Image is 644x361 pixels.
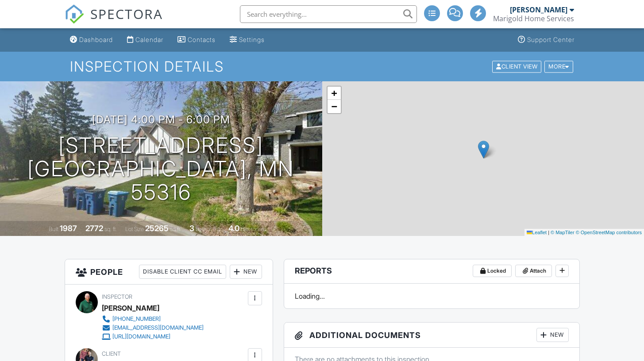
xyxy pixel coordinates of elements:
a: © OpenStreetMap contributors [576,230,642,235]
div: 25265 [145,224,169,233]
div: [PHONE_NUMBER] [112,315,161,323]
a: SPECTORA [65,12,163,30]
div: Disable Client CC Email [139,265,226,279]
a: [EMAIL_ADDRESS][DOMAIN_NAME] [102,323,204,332]
div: More [544,61,573,72]
a: Calendar [123,32,167,48]
h3: People [65,259,273,285]
div: Marigold Home Services [493,14,574,23]
div: Contacts [188,36,216,43]
div: [URL][DOMAIN_NAME] [112,333,170,340]
div: Client View [492,61,541,72]
a: [PHONE_NUMBER] [102,315,204,323]
img: Marker [478,141,489,159]
div: Dashboard [79,36,113,43]
div: Settings [239,36,265,43]
img: The Best Home Inspection Software - Spectora [65,4,84,24]
span: − [331,101,337,112]
a: Support Center [514,32,578,48]
span: Built [49,226,58,232]
div: 1987 [60,224,77,233]
div: Support Center [527,36,575,43]
h3: Additional Documents [284,323,579,348]
h1: Inspection Details [70,59,574,74]
a: © MapTiler [551,230,575,235]
a: Zoom out [328,100,341,113]
span: sq.ft. [170,226,181,232]
input: Search everything... [240,5,417,23]
a: Client View [491,63,544,69]
span: bathrooms [241,226,266,232]
span: Lot Size [125,226,144,232]
a: Contacts [174,32,219,48]
div: New [536,328,569,342]
div: [PERSON_NAME] [510,5,567,14]
div: [EMAIL_ADDRESS][DOMAIN_NAME] [112,324,204,331]
div: Calendar [135,36,163,43]
a: Dashboard [66,32,116,48]
a: Settings [226,32,268,48]
span: SPECTORA [90,4,163,23]
div: 4.0 [228,224,239,233]
div: 2772 [85,224,103,233]
h1: [STREET_ADDRESS] [GEOGRAPHIC_DATA], MN 55316 [14,134,308,204]
span: | [548,230,549,235]
span: Client [102,350,121,357]
div: New [230,265,262,279]
span: sq. ft. [104,226,117,232]
span: + [331,87,337,99]
a: [URL][DOMAIN_NAME] [102,332,204,341]
span: bedrooms [196,226,220,232]
h3: [DATE] 4:00 pm - 6:00 pm [92,114,230,125]
div: 3 [189,224,194,233]
a: Leaflet [527,230,547,235]
a: Zoom in [328,87,341,100]
div: [PERSON_NAME] [102,301,159,315]
span: Inspector [102,293,132,300]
